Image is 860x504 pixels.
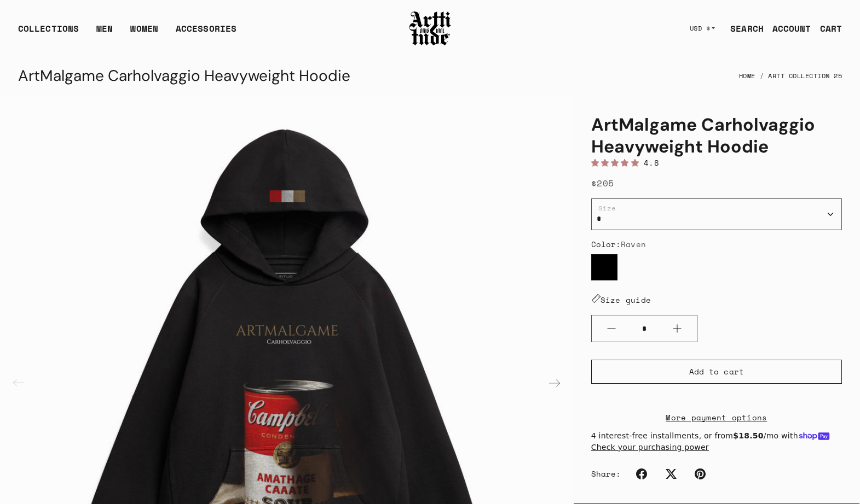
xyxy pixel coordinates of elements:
span: 4.8 [644,157,659,168]
button: Add to cart [591,360,842,384]
input: Quantity [631,319,657,339]
span: 4.80 stars [591,157,644,168]
button: USD $ [683,16,722,40]
div: Next slide [541,370,568,396]
div: Color: [591,239,842,250]
a: Twitter [659,462,683,486]
a: More payment options [591,411,842,424]
button: Plus [657,315,697,342]
span: $205 [591,177,614,190]
a: MEN [96,22,113,44]
a: ACCOUNT [764,17,811,39]
span: USD $ [690,24,711,33]
a: Facebook [630,462,654,486]
button: Minus [592,315,631,342]
label: Raven [591,254,617,280]
span: Raven [621,238,646,250]
div: ArtMalgame Carholvaggio Heavyweight Hoodie [18,63,350,89]
span: Share: [591,468,621,479]
div: ACCESSORIES [176,22,236,44]
img: Arttitude [408,10,452,47]
h1: ArtMalgame Carholvaggio Heavyweight Hoodie [591,114,842,157]
div: COLLECTIONS [18,22,79,44]
ul: Main navigation [9,22,245,44]
div: CART [820,22,842,35]
span: Add to cart [689,366,744,377]
a: Artt Collection 25 [768,64,842,88]
a: SEARCH [722,17,764,39]
a: Home [739,64,755,88]
a: WOMEN [130,22,158,44]
a: Size guide [591,294,651,306]
a: Open cart [811,17,842,39]
a: Pinterest [688,462,712,486]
